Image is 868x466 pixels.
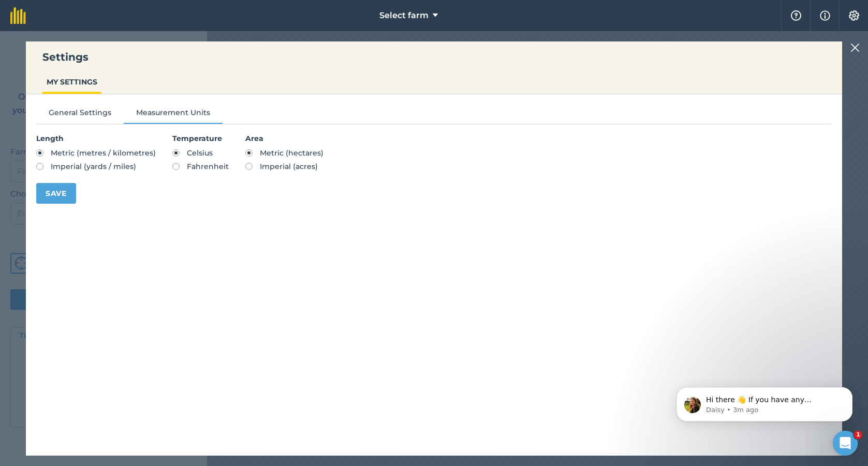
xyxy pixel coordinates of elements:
iframe: Intercom notifications message [661,365,868,438]
div: message notification from Daisy, 3m ago. Hi there 👋 If you have any questions about our pricing o... [16,22,192,56]
button: General Settings [36,107,124,122]
span: Hi there 👋 If you have any questions about our pricing or which plan is right for you, I’m here t... [45,30,178,69]
button: Save [36,183,76,204]
img: A question mark icon [790,10,802,21]
span: Fahrenheit [187,162,229,171]
p: Message from Daisy, sent 3m ago [45,40,179,49]
h4: Length [36,133,156,144]
img: fieldmargin Logo [10,7,26,24]
h3: Settings [26,50,842,64]
h4: Temperature [172,133,229,144]
iframe: Intercom live chat [833,431,858,456]
img: Profile image for Daisy [23,31,40,48]
span: Metric (hectares) [260,148,323,158]
img: A cog icon [848,10,860,21]
span: Imperial (acres) [260,162,318,171]
span: Celsius [187,148,213,158]
img: svg+xml;base64,PHN2ZyB4bWxucz0iaHR0cDovL3d3dy53My5vcmcvMjAwMC9zdmciIHdpZHRoPSIyMiIgaGVpZ2h0PSIzMC... [850,41,860,54]
span: Select farm [379,9,429,22]
span: Metric (metres / kilometres) [51,148,156,158]
h4: Area [245,133,323,144]
button: MY SETTINGS [42,72,101,92]
span: 1 [854,431,862,439]
button: Measurement Units [124,107,223,122]
span: Imperial (yards / miles) [51,162,136,171]
img: svg+xml;base64,PHN2ZyB4bWxucz0iaHR0cDovL3d3dy53My5vcmcvMjAwMC9zdmciIHdpZHRoPSIxNyIgaGVpZ2h0PSIxNy... [820,9,830,22]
